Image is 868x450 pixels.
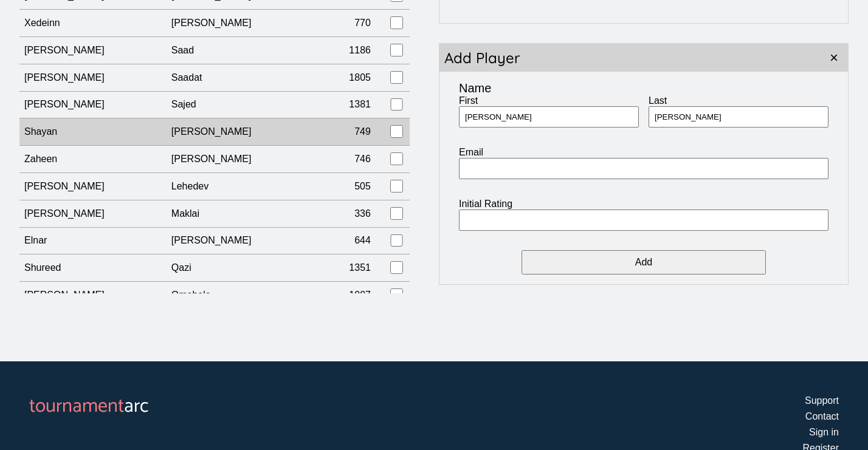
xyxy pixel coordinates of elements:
[314,172,371,200] td: 505
[171,91,314,118] td: Sajed
[171,227,314,254] td: [PERSON_NAME]
[171,172,314,200] td: Lehedev
[459,199,828,210] label: Initial Rating
[649,95,828,106] label: Last
[439,44,525,72] h3: Add Player
[314,10,371,37] td: 770
[19,172,171,200] td: [PERSON_NAME]
[809,427,839,437] a: Sign in
[314,200,371,227] td: 336
[19,118,171,146] td: Shayan
[171,254,314,282] td: Qazi
[171,36,314,64] td: Saad
[171,10,314,37] td: [PERSON_NAME]
[19,282,171,309] td: [PERSON_NAME]
[459,95,639,106] label: First
[314,146,371,173] td: 746
[19,36,171,64] td: [PERSON_NAME]
[171,200,314,227] td: Maklai
[19,200,171,227] td: [PERSON_NAME]
[522,250,765,274] input: Add
[314,282,371,309] td: 1087
[29,390,124,422] span: tournament
[314,254,371,282] td: 1351
[805,395,839,406] a: Support
[805,411,839,421] a: Contact
[171,282,314,309] td: Omebele
[459,81,491,95] legend: Name
[171,64,314,91] td: Saadat
[19,146,171,173] td: Zaheen
[19,10,171,37] td: Xedeinn
[19,227,171,254] td: Elnar
[19,64,171,91] td: [PERSON_NAME]
[124,390,149,422] span: arc
[314,118,371,146] td: 749
[171,118,314,146] td: [PERSON_NAME]
[459,147,828,158] label: Email
[171,146,314,173] td: [PERSON_NAME]
[19,254,171,282] td: Shureed
[314,36,371,64] td: 1186
[29,390,149,422] a: tournamentarc
[314,91,371,118] td: 1381
[314,227,371,254] td: 644
[314,64,371,91] td: 1805
[19,91,171,118] td: [PERSON_NAME]
[820,44,848,72] button: ×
